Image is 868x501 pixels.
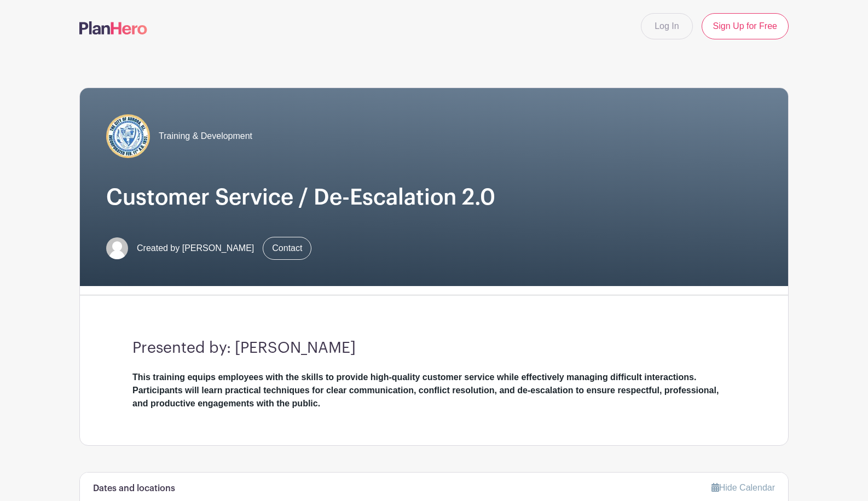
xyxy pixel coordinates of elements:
[263,237,311,260] a: Contact
[137,242,254,255] span: Created by [PERSON_NAME]
[132,339,736,358] h3: Presented by: [PERSON_NAME]
[702,13,789,39] a: Sign Up for Free
[93,483,175,494] h6: Dates and locations
[106,237,128,259] img: default-ce2991bfa6775e67f084385cd625a349d9dcbb7a52a09fb2fda1e96e2d18dcdb.png
[106,114,150,158] img: COA%20logo%20(2).jpg
[132,372,719,408] strong: This training equips employees with the skills to provide high-quality customer service while eff...
[641,13,692,39] a: Log In
[711,483,775,492] a: Hide Calendar
[79,21,147,34] img: logo-507f7623f17ff9eddc593b1ce0a138ce2505c220e1c5a4e2b4648c50719b7d32.svg
[106,184,762,211] h1: Customer Service / De-Escalation 2.0
[159,130,252,143] span: Training & Development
